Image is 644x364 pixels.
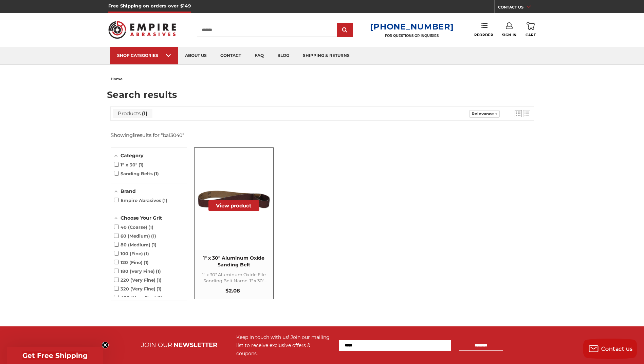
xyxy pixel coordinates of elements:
span: 1 [151,242,157,247]
span: 1 [157,295,162,300]
span: Relevance [472,111,494,116]
b: 1 [133,132,135,138]
span: 1 [154,171,159,176]
span: 1" x 30" [114,162,144,167]
span: 80 (Medium) [114,242,157,247]
a: faq [248,47,271,64]
span: 1 [141,110,147,117]
span: 1" x 30" Aluminum Oxide Sanding Belt [198,255,270,268]
span: 320 (Very Fine) [114,286,162,291]
span: JOIN OUR [141,341,172,349]
button: Contact us [583,339,637,359]
span: 400 (Very Fine) [114,295,163,300]
a: shipping & returns [296,47,356,64]
button: Close teaser [102,342,109,348]
span: Empire Abrasives [114,198,168,203]
a: CONTACT US [498,3,536,13]
span: $2.08 [225,287,240,294]
span: 1 [157,277,162,283]
img: Empire Abrasives [108,17,176,43]
h1: Search results [107,90,537,99]
span: Brand [121,188,136,194]
span: 220 (Very Fine) [114,277,162,283]
span: 120 (Fine) [114,260,149,265]
span: Choose Your Grit [121,215,162,221]
a: View Products Tab [113,109,152,118]
span: Sign In [502,33,517,37]
a: View list mode [523,110,530,117]
a: 1 [195,148,273,299]
a: Sort options [469,110,500,118]
span: Reorder [474,33,493,37]
div: SHOP CATEGORIES [117,53,171,58]
button: View product [208,200,259,211]
img: 1" x 30" Aluminum Oxide File Belt [195,160,273,238]
div: Keep in touch with us! Join our mailing list to receive exclusive offers & coupons. [236,333,332,358]
span: 1 [148,224,153,230]
a: [PHONE_NUMBER] [370,22,454,32]
a: contact [214,47,248,64]
span: Category [121,153,143,159]
div: Showing results for " " [111,132,192,138]
span: 1 [144,260,149,265]
a: ba13040 [163,132,182,138]
span: 40 (Coarse) [114,224,154,230]
span: 1 [151,233,156,239]
span: 1 [157,286,162,291]
span: 180 (Very Fine) [114,268,161,274]
span: 100 (Fine) [114,251,149,256]
span: 1 [139,162,144,167]
span: Get Free Shipping [22,351,88,360]
a: Reorder [474,22,493,37]
span: 1 [144,251,149,256]
span: Cart [526,33,536,37]
a: about us [178,47,214,64]
p: FOR QUESTIONS OR INQUIRIES [370,34,454,38]
span: Contact us [601,346,633,352]
span: Sanding Belts [114,171,159,176]
span: NEWSLETTER [173,341,217,349]
div: Get Free ShippingClose teaser [7,347,103,364]
a: Cart [526,22,536,37]
a: blog [271,47,296,64]
span: 1 [162,198,167,203]
span: home [111,77,123,81]
a: View grid mode [515,110,522,117]
span: 1 [156,268,161,274]
span: 60 (Medium) [114,233,157,239]
span: 1" x 30" Aluminum Oxide File Sanding Belt Name: 1" x 30" Aluminum Oxide Filing Sanding Belt Descr... [198,271,270,284]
